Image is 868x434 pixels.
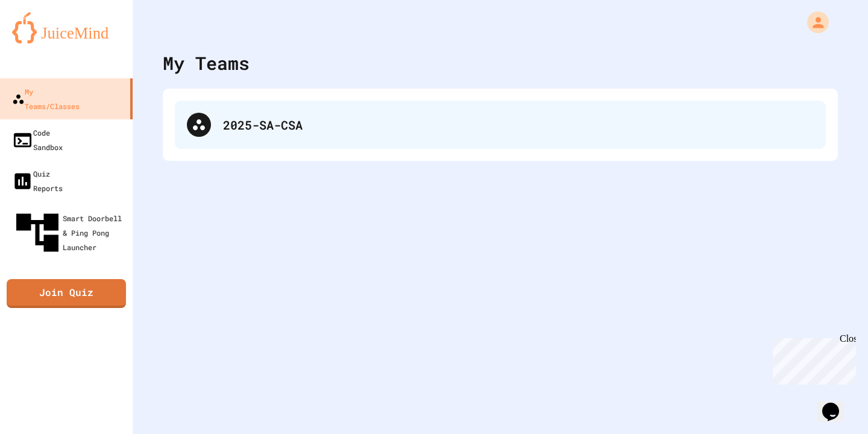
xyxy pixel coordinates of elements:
img: logo-orange.svg [12,12,121,43]
div: Quiz Reports [12,166,63,195]
div: My Account [794,8,832,36]
a: Join Quiz [7,279,126,308]
iframe: chat widget [768,333,856,385]
div: Smart Doorbell & Ping Pong Launcher [12,207,128,258]
div: Code Sandbox [12,125,63,154]
div: My Teams [163,49,250,77]
iframe: chat widget [817,386,856,422]
div: Chat with us now!Close [5,5,83,77]
div: 2025-SA-CSA [223,116,814,134]
div: My Teams/Classes [12,84,80,113]
div: 2025-SA-CSA [175,101,826,149]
